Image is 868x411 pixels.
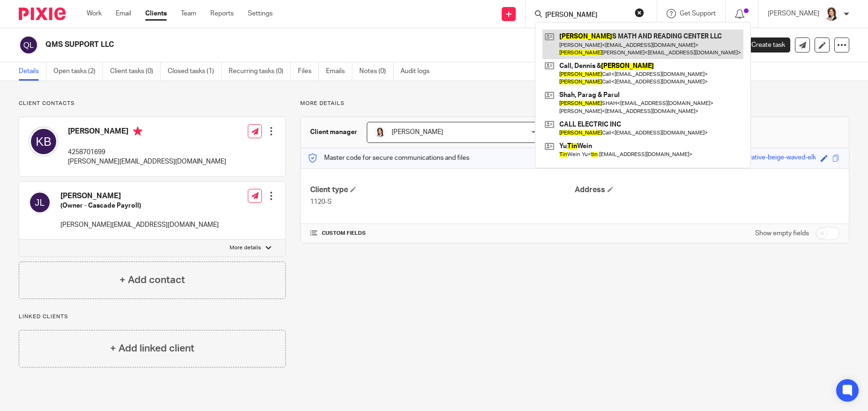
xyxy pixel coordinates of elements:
a: Client tasks (0) [110,62,161,81]
a: Email [116,9,131,18]
a: Files [298,62,319,81]
a: Reports [210,9,234,18]
img: Pixie [19,7,66,20]
input: Search [544,11,629,20]
a: Team [181,9,196,18]
h4: [PERSON_NAME] [60,191,219,201]
img: svg%3E [29,191,51,214]
p: 4258701699 [68,148,226,157]
h2: QMS SUPPORT LLC [45,40,586,50]
h4: Address [575,185,839,195]
p: Linked clients [19,313,286,321]
h4: + Add contact [119,273,185,287]
a: Open tasks (2) [53,62,103,81]
p: Client contacts [19,100,286,107]
a: Emails [326,62,352,81]
h4: [PERSON_NAME] [68,127,226,138]
button: Clear [635,8,644,17]
h4: + Add linked client [110,341,194,356]
a: Audit logs [401,62,437,81]
h4: Client type [310,185,575,195]
img: svg%3E [29,127,59,157]
p: [PERSON_NAME][EMAIL_ADDRESS][DOMAIN_NAME] [68,157,226,166]
p: [PERSON_NAME] [768,9,819,18]
p: Master code for secure communications and files [308,153,469,163]
a: Notes (0) [359,62,393,81]
span: Get Support [680,10,716,17]
a: Settings [248,9,273,18]
p: 1120-S [310,197,575,207]
a: Details [19,62,46,81]
a: Create task [736,37,790,52]
div: conservative-beige-waved-elk [727,153,816,164]
h4: CUSTOM FIELDS [310,230,575,237]
span: [PERSON_NAME] [392,129,443,135]
img: BW%20Website%203%20-%20square.jpg [824,7,839,22]
p: [PERSON_NAME][EMAIL_ADDRESS][DOMAIN_NAME] [60,220,219,230]
i: Primary [133,127,142,136]
img: svg%3E [19,35,38,55]
h3: Client manager [310,127,357,137]
a: Work [87,9,102,18]
a: Recurring tasks (0) [229,62,291,81]
h5: (Owner - Cascade Payroll) [60,201,219,210]
p: More details [300,100,849,107]
a: Clients [145,9,167,18]
img: BW%20Website%203%20-%20square.jpg [374,127,386,138]
label: Show empty fields [755,229,809,238]
a: Closed tasks (1) [168,62,222,81]
p: More details [230,244,261,252]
